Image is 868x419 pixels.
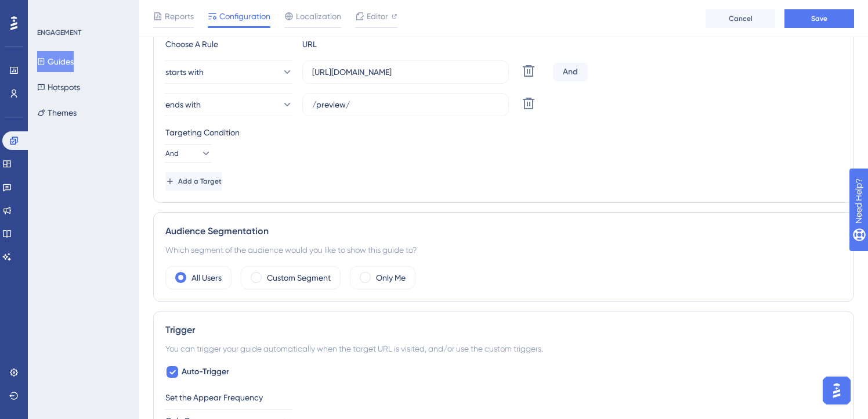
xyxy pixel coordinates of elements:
[165,60,293,84] button: starts with
[165,224,842,238] div: Audience Segmentation
[784,9,854,28] button: Save
[165,65,204,79] span: starts with
[811,14,827,23] span: Save
[165,149,179,158] span: And
[165,98,201,112] span: ends with
[165,391,842,404] div: Set the Appear Frequency
[165,243,842,257] div: Which segment of the audience would you like to show this guide to?
[37,51,74,72] button: Guides
[165,93,293,116] button: ends with
[553,63,588,81] div: And
[367,9,388,23] span: Editor
[219,9,270,23] span: Configuration
[706,9,775,28] button: Cancel
[819,373,854,408] iframe: UserGuiding AI Assistant Launcher
[165,342,842,356] div: You can trigger your guide automatically when the target URL is visited, and/or use the custom tr...
[729,14,753,23] span: Cancel
[165,144,212,163] button: And
[267,271,331,285] label: Custom Segment
[296,9,341,23] span: Localization
[376,271,406,285] label: Only Me
[165,172,222,191] button: Add a Target
[37,102,77,123] button: Themes
[191,271,222,285] label: All Users
[312,66,499,78] input: yourwebsite.com/path
[165,9,194,23] span: Reports
[165,126,842,139] div: Targeting Condition
[182,365,229,379] span: Auto-Trigger
[312,98,499,111] input: yourwebsite.com/path
[37,28,81,37] div: ENGAGEMENT
[27,3,73,17] span: Need Help?
[165,37,293,51] div: Choose A Rule
[37,77,80,98] button: Hotspots
[302,37,430,51] div: URL
[178,177,222,186] span: Add a Target
[165,323,842,337] div: Trigger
